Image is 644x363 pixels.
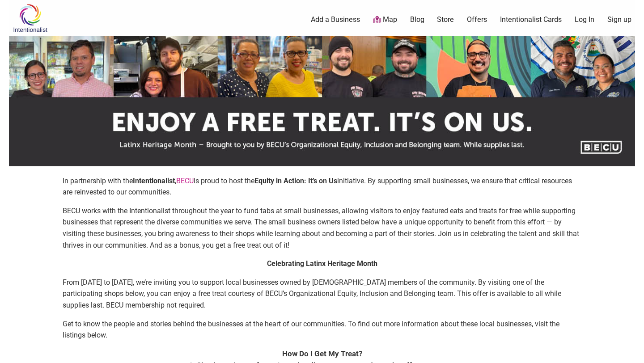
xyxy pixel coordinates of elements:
strong: How Do I Get My Treat? [282,349,362,358]
a: Add a Business [311,15,360,25]
a: BECU [176,177,194,185]
a: Intentionalist Cards [500,15,562,25]
a: Log In [575,15,594,25]
p: In partnership with the , is proud to host the initiative. By supporting small businesses, we ens... [63,175,581,198]
a: Blog [410,15,424,25]
img: sponsor logo [9,36,635,166]
strong: Equity in Action: It’s on Us [254,177,337,185]
img: Intentionalist [9,4,51,33]
p: Get to know the people and stories behind the businesses at the heart of our communities. To find... [63,318,581,341]
a: Store [437,15,454,25]
p: BECU works with the Intentionalist throughout the year to fund tabs at small businesses, allowing... [63,205,581,251]
a: Offers [467,15,487,25]
strong: Celebrating Latinx Heritage Month [267,259,377,268]
strong: Intentionalist [133,177,175,185]
a: Sign up [607,15,631,25]
a: Map [373,15,397,25]
p: From [DATE] to [DATE], we’re inviting you to support local businesses owned by [DEMOGRAPHIC_DATA]... [63,277,581,311]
